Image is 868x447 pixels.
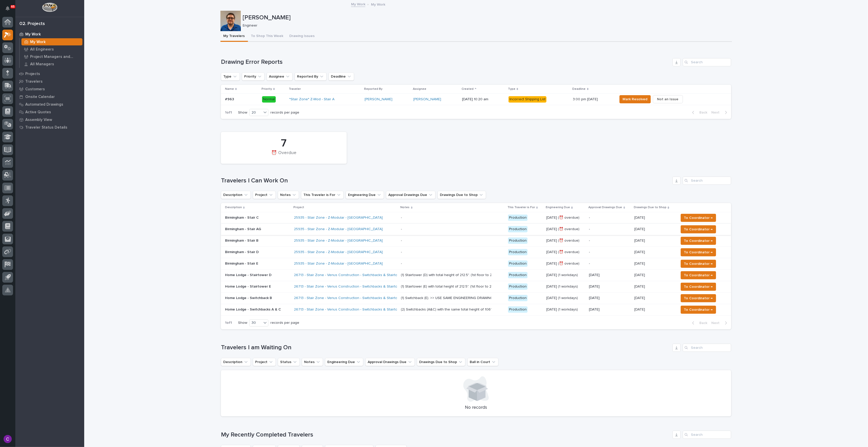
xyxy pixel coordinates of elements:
[220,31,248,42] button: My Travelers
[546,250,585,254] p: [DATE] (⏰ overdue)
[438,191,486,199] button: Drawings Due to Shop
[688,321,710,325] button: Back
[25,125,67,130] p: Traveler Status Details
[225,296,290,300] p: Home Lodge - Switchback B
[589,284,630,289] p: [DATE]
[225,96,235,102] p: #963
[688,110,710,115] button: Back
[684,215,713,221] span: To Coordinator →
[221,344,671,351] h1: Travelers I am Waiting On
[681,294,716,302] button: To Coordinator →
[683,431,731,439] input: Search
[681,306,716,314] button: To Coordinator →
[634,272,646,277] p: [DATE]
[364,86,382,92] p: Reported By
[30,62,54,67] p: All Managers
[546,227,585,231] p: [DATE] (⏰ overdue)
[225,284,290,289] p: Home Lodge - Stairtower E
[225,86,234,92] p: Name
[401,273,490,277] div: (1) Stairtower (D) with total height of 212.5". (1st floor to 2nd floor is 106.5" / 2nd floor to ...
[546,262,585,266] p: [DATE] (⏰ overdue)
[243,14,730,21] p: [PERSON_NAME]
[346,191,384,199] button: Engineering Due
[351,1,365,7] a: My Work
[225,227,290,231] p: Birmingham - Stair AG
[221,106,236,119] p: 1 of 1
[634,238,646,243] p: [DATE]
[508,283,528,290] div: Production
[589,216,630,220] p: -
[289,86,301,92] p: Traveler
[508,86,515,92] p: Type
[508,260,528,267] div: Production
[681,237,716,245] button: To Coordinator →
[508,295,528,301] div: Production
[467,358,499,366] button: Ball in Court
[401,284,490,289] div: (1) Stairtower (E) with total height of 212.5". (1st floor to 2nd floor is 104" / 2nd floor to 3r...
[15,101,84,108] a: Automated Drawings
[589,227,630,231] p: -
[546,205,570,210] p: Engineering Due
[25,102,63,107] p: Automated Drawings
[589,307,630,312] p: [DATE]
[25,95,55,99] p: Onsite Calendar
[287,31,318,42] button: Drawing Issues
[684,307,713,313] span: To Coordinator →
[684,284,713,290] span: To Coordinator →
[294,284,405,289] a: 26713 - Stair Zone - Venus Construction - Switchbacks & Stairtowers
[508,249,528,255] div: Production
[221,258,731,269] tr: Birmingham - Stair E25935 - Stair Zone - Z-Modular - [GEOGRAPHIC_DATA] - Production[DATE] (⏰ over...
[683,344,731,352] input: Search
[294,296,405,300] a: 26713 - Stair Zone - Venus Construction - Switchbacks & Stairtowers
[25,79,43,84] p: Travelers
[634,226,646,231] p: [DATE]
[30,40,46,44] p: My Work
[25,110,51,115] p: Active Quotes
[225,205,242,210] p: Description
[294,262,383,266] a: 25935 - Stair Zone - Z-Modular - [GEOGRAPHIC_DATA]
[401,262,402,266] div: -
[684,238,713,244] span: To Coordinator →
[262,86,272,92] p: Priority
[634,249,646,254] p: [DATE]
[589,205,622,210] p: Approval Drawings Due
[294,216,383,220] a: 25935 - Stair Zone - Z-Modular - [GEOGRAPHIC_DATA]
[221,177,671,184] h1: Travelers I Can Work On
[250,110,262,115] div: 20
[634,215,646,220] p: [DATE]
[401,250,402,254] div: -
[30,47,54,52] p: All Engineers
[225,239,290,243] p: Birmingham - Stair B
[302,358,323,366] button: Notes
[6,6,13,14] div: Notifications65
[221,58,671,66] h1: Drawing Error Reports
[20,38,84,45] a: My Work
[683,177,731,185] div: Search
[230,150,338,161] div: ⏰ Overdue
[684,249,713,255] span: To Coordinator →
[250,320,262,326] div: 30
[589,296,630,300] p: [DATE]
[227,405,725,411] p: No records
[546,307,585,312] p: [DATE] (1 workdays)
[546,239,585,243] p: [DATE] (⏰ overdue)
[25,87,45,92] p: Customers
[684,226,713,232] span: To Coordinator →
[267,72,293,81] button: Assignee
[294,307,405,312] a: 26713 - Stair Zone - Venus Construction - Switchbacks & Stairtowers
[2,434,13,444] button: users-avatar
[221,246,731,258] tr: Birmingham - Stair D25935 - Stair Zone - Z-Modular - [GEOGRAPHIC_DATA] - Production[DATE] (⏰ over...
[15,108,84,116] a: Active Quotes
[681,214,716,222] button: To Coordinator →
[684,272,713,278] span: To Coordinator →
[289,97,334,102] a: *Stair Zone* Z-Mod - Stair A
[697,110,708,115] span: Back
[401,307,490,312] div: (2) Switchbacks (A&C) with the same total height of 106". >> USE SAME ENGINEERING DRAWINGS AS JOB...
[546,273,585,277] p: [DATE] (1 workdays)
[225,216,290,220] p: Birmingham - Stair C
[293,205,304,210] p: Project
[684,261,713,267] span: To Coordinator →
[238,321,247,325] p: Show
[221,292,731,304] tr: Home Lodge - Switchback B26713 - Stair Zone - Venus Construction - Switchbacks & Stairtowers (1) ...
